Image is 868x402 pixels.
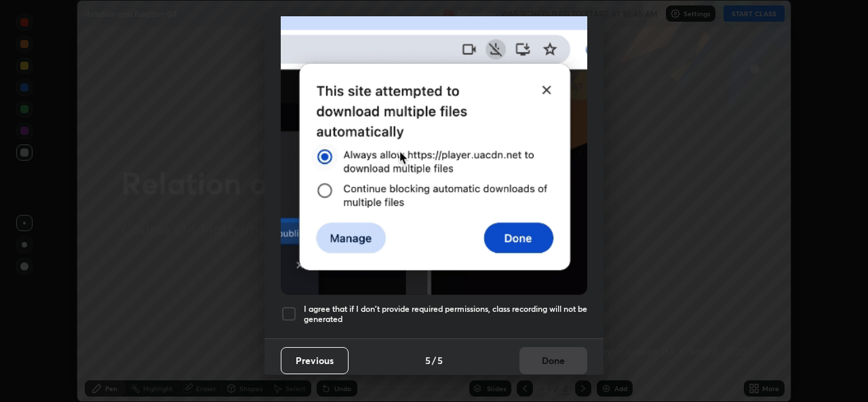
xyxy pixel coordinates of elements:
h4: / [432,353,436,367]
h4: 5 [425,353,431,367]
h4: 5 [437,353,443,367]
button: Previous [281,347,349,374]
h5: I agree that if I don't provide required permissions, class recording will not be generated [304,304,587,325]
